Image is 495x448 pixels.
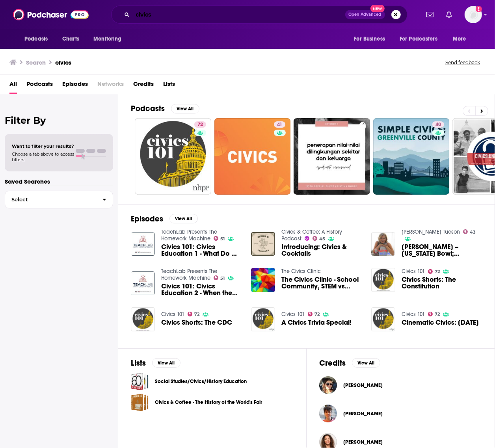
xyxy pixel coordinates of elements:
[171,104,199,113] button: View All
[194,121,206,128] a: 72
[371,232,395,256] img: Del Arvayo – Arizona Bowl; Moe Asnani – Civics.One
[443,8,455,21] a: Show notifications dropdown
[131,232,155,256] img: Civics 101: Civics Education 1 - What Do We Teach?
[319,373,482,398] button: Alycia AsaiAlycia Asai
[463,229,476,234] a: 43
[319,237,325,241] span: 45
[93,33,121,45] span: Monitoring
[133,78,154,94] span: Credits
[453,33,466,45] span: More
[281,268,321,275] a: The Civics Clinic
[97,78,124,94] span: Networks
[314,312,320,316] span: 72
[402,311,425,318] a: Civics 101
[274,121,285,128] a: 41
[428,312,440,316] a: 72
[354,33,385,45] span: For Business
[214,236,225,241] a: 51
[400,33,437,45] span: For Podcasters
[371,268,395,292] img: Civics Shorts: The Constitution
[169,214,198,223] button: View All
[131,358,181,368] a: ListsView All
[161,319,232,326] a: Civics Shorts: The CDC
[13,7,89,22] a: Podchaser - Follow, Share and Rate Podcasts
[155,377,247,386] a: Social Studies/Civics/History Education
[161,283,242,296] span: Civics 101: Civics Education 2 - When the Curriculum is Against the Law
[251,268,275,292] a: The Civics Clinic - School Community, STEM vs Civics, and Agonism
[435,270,440,273] span: 72
[133,8,345,21] input: Search podcasts, credits, & more...
[62,78,88,94] a: Episodes
[131,358,146,368] h2: Lists
[343,411,383,417] span: [PERSON_NAME]
[319,376,337,394] a: Alycia Asai
[26,59,46,66] h3: Search
[9,78,17,94] a: All
[402,229,460,235] a: Winn Tucson
[131,394,149,411] a: Civics & Coffee - The History of the World's Fair
[435,121,441,129] span: 40
[197,121,203,129] span: 72
[131,307,155,331] img: Civics Shorts: The CDC
[131,373,149,390] span: Social Studies/Civics/History Education
[343,411,383,417] a: Thanasi Dilos
[395,32,449,46] button: open menu
[19,32,58,46] button: open menu
[214,118,291,195] a: 41
[443,59,482,66] button: Send feedback
[447,32,476,46] button: open menu
[161,268,217,281] a: TeachLab Presents The Homework Machine
[57,32,84,46] a: Charts
[470,231,476,234] span: 43
[277,121,282,129] span: 41
[402,268,425,275] a: Civics 101
[12,143,74,149] span: Want to filter your results?
[319,358,346,368] h2: Credits
[370,5,385,12] span: New
[319,358,380,368] a: CreditsView All
[281,244,362,257] a: Introducing: Civics & Cocktails
[111,6,408,24] div: Search podcasts, credits, & more...
[281,276,362,290] a: The Civics Clinic - School Community, STEM vs Civics, and Agonism
[163,78,175,94] a: Lists
[5,115,113,126] h2: Filter By
[281,229,342,242] a: Civics & Coffee: A History Podcast
[131,271,155,296] img: Civics 101: Civics Education 2 - When the Curriculum is Against the Law
[402,319,479,326] a: Cinematic Civics: Independence Day
[319,405,337,422] img: Thanasi Dilos
[26,78,53,94] a: Podcasts
[161,244,242,257] a: Civics 101: Civics Education 1 - What Do We Teach?
[402,276,482,290] span: Civics Shorts: The Constitution
[352,358,380,368] button: View All
[402,244,482,257] a: Del Arvayo – Arizona Bowl; Moe Asnani – Civics.One
[5,197,96,202] span: Select
[423,8,437,21] a: Show notifications dropdown
[345,10,385,19] button: Open AdvancedNew
[5,178,113,185] p: Saved Searches
[281,319,352,326] a: A Civics Trivia Special!
[343,439,383,445] a: Beverly Leon
[214,275,225,280] a: 51
[251,232,275,256] img: Introducing: Civics & Cocktails
[465,6,482,23] span: Logged in as ereardon
[343,382,383,389] a: Alycia Asai
[349,13,381,17] span: Open Advanced
[24,33,48,45] span: Podcasts
[343,439,383,445] span: [PERSON_NAME]
[371,307,395,331] img: Cinematic Civics: Independence Day
[251,307,275,331] img: A Civics Trivia Special!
